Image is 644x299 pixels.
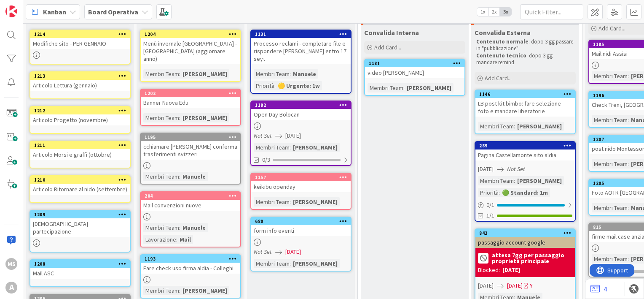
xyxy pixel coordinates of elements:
div: Membri Team [592,203,628,212]
div: Membri Team [143,172,179,181]
span: : [179,286,180,295]
div: 1202Banner Nuova Edu [141,90,240,108]
div: 1209 [30,211,130,218]
div: Membri Team [592,115,628,125]
div: [PERSON_NAME] [291,197,340,207]
span: Convalida Interna [364,28,419,37]
div: 1204 [145,31,240,37]
span: : [290,69,291,79]
span: : [290,143,291,152]
div: 1182 [251,101,351,109]
div: 204Mail convenzioni nuove [141,192,240,211]
span: 0/3 [262,155,270,164]
div: 289 [479,143,575,149]
div: 289Pagina Castellamonte sito aldia [475,142,575,160]
span: : [179,172,180,181]
div: Blocked: [478,266,500,275]
div: 1157keikibu openday [251,174,351,192]
div: 1181video [PERSON_NAME] [365,60,464,78]
div: Articolo Progetto (novembre) [30,114,130,125]
div: 1210Articolo Ritornare al nido (settembre) [30,176,130,195]
div: 1193Fare check uso firma aldia - Colleghi [141,255,240,274]
div: 1213 [34,73,130,79]
div: 1157 [251,174,351,181]
div: 1195 [141,133,240,141]
div: 1208 [30,260,130,268]
span: : [514,122,515,131]
div: Menù invernale [GEOGRAPHIC_DATA] - [GEOGRAPHIC_DATA] (aggiornare anno) [141,38,240,64]
span: Add Card... [598,24,625,32]
i: Not Set [254,248,272,256]
span: : [628,159,629,169]
div: Membri Team [592,71,628,81]
div: Manuele [180,172,208,181]
div: [PERSON_NAME] [180,286,229,295]
div: [PERSON_NAME] [515,122,564,131]
div: 1212 [34,108,130,114]
div: [PERSON_NAME] [291,259,340,268]
div: Manuele [180,223,208,232]
div: passaggio account google [475,237,575,248]
div: Membri Team [254,197,290,207]
div: 1208Mail ASC [30,260,130,279]
span: Add Card... [374,43,401,51]
div: 1211Articolo Morsi e graffi (ottobre) [30,141,130,160]
span: : [179,69,180,79]
div: Priorità [478,188,499,197]
div: 1210 [30,176,130,184]
span: Kanban [43,7,66,17]
div: Mail [177,235,193,244]
div: 🟢 Standard: 1m [500,188,550,197]
div: 1131 [255,31,351,37]
div: 1209[DEMOGRAPHIC_DATA] partecipazione [30,211,130,237]
div: Articolo Lettura (gennaio) [30,80,130,91]
b: Board Operativa [88,8,138,16]
div: 204 [145,193,240,199]
div: Membri Team [143,223,179,232]
div: Membri Team [254,259,290,268]
div: 1131Processo reclami - completare file e rispondere [PERSON_NAME] entro 17 seyt [251,30,351,64]
i: Not Set [254,132,272,139]
span: [DATE] [285,247,301,256]
input: Quick Filter... [520,4,583,19]
a: 4 [590,284,607,294]
div: LB post kit bimbo: fare selezione foto e mandare liberatorie [475,98,575,117]
div: [DEMOGRAPHIC_DATA] partecipazione [30,218,130,237]
span: Support [18,1,38,11]
div: 1193 [141,255,240,263]
div: 1213Articolo Lettura (gennaio) [30,72,130,91]
span: : [403,83,405,92]
div: A [5,282,17,294]
div: Open Day Bolocan [251,109,351,120]
div: Membri Team [254,69,290,79]
span: : [628,203,629,212]
div: 680 [251,217,351,225]
div: 204 [141,192,240,200]
div: 1214 [30,30,130,38]
div: Fare check uso firma aldia - Colleghi [141,263,240,274]
div: 1146 [479,91,575,97]
div: 289 [475,142,575,149]
div: Mail ASC [30,268,130,279]
span: [DATE] [478,165,494,174]
div: Articolo Ritornare al nido (settembre) [30,184,130,195]
span: : [290,259,291,268]
div: 680 [255,218,351,224]
span: : [176,235,177,244]
div: Membri Team [478,176,514,185]
p: : dopo 3 gg mandare remind [476,52,574,66]
div: Mail convenzioni nuove [141,200,240,211]
div: 1181 [369,60,464,66]
div: video [PERSON_NAME] [365,67,464,78]
div: 1208 [34,261,130,267]
span: : [290,197,291,207]
span: [DATE] [478,281,494,290]
div: 0/1 [475,200,575,210]
div: 842 [479,230,575,236]
div: Y [530,281,533,290]
div: 680form info eventi [251,217,351,236]
span: Add Card... [485,74,512,82]
span: : [628,115,629,125]
div: 1213 [30,72,130,80]
div: 1182 [255,102,351,108]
